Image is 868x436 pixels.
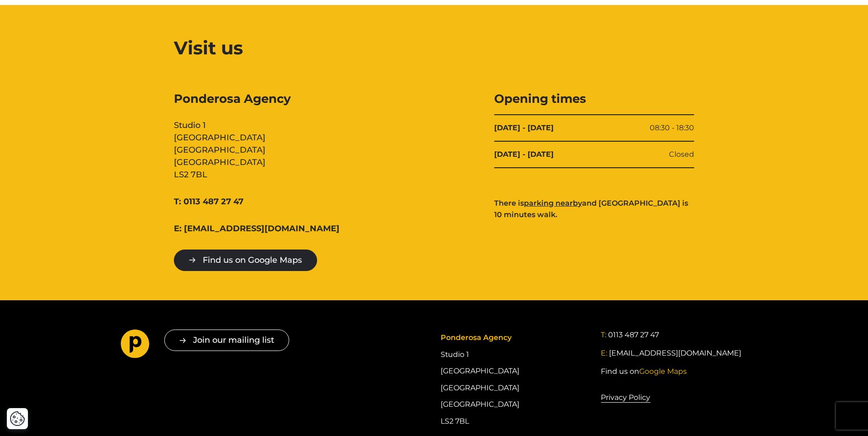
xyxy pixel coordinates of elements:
span: Closed [669,149,694,160]
span: Ponderosa Agency [174,91,374,107]
a: Find us onGoogle Maps [601,366,687,377]
span: Ponderosa Agency [441,333,512,342]
p: There is and [GEOGRAPHIC_DATA] is 10 minutes walk. [494,197,694,221]
span: 08:30 - 18:30 [650,122,694,133]
a: [EMAIL_ADDRESS][DOMAIN_NAME] [609,348,741,359]
button: Join our mailing list [164,330,289,351]
a: Privacy Policy [601,392,650,404]
span: E: [601,349,607,357]
span: T: [601,330,606,339]
b: [DATE] - [DATE] [494,122,554,133]
h3: Opening times [494,91,694,107]
span: Google Maps [639,367,687,376]
h2: Visit us [174,34,694,62]
a: parking nearby [524,199,582,207]
div: Studio 1 [GEOGRAPHIC_DATA] [GEOGRAPHIC_DATA] [GEOGRAPHIC_DATA] LS2 7BL [441,330,587,430]
a: E: [EMAIL_ADDRESS][DOMAIN_NAME] [174,223,340,235]
a: Go to homepage [121,330,150,362]
img: Revisit consent button [10,411,25,426]
a: 0113 487 27 47 [608,330,659,340]
div: Studio 1 [GEOGRAPHIC_DATA] [GEOGRAPHIC_DATA] [GEOGRAPHIC_DATA] LS2 7BL [174,91,374,181]
b: [DATE] - [DATE] [494,149,554,160]
a: Find us on Google Maps [174,250,317,271]
button: Cookie Settings [10,411,25,426]
a: T: 0113 487 27 47 [174,196,243,208]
